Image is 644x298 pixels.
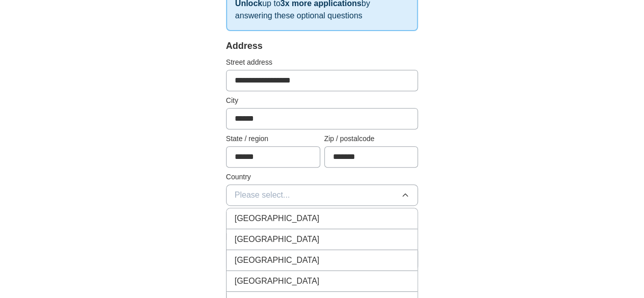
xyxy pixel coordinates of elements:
[324,133,418,144] label: Zip / postalcode
[235,233,320,246] span: [GEOGRAPHIC_DATA]
[226,133,320,144] label: State / region
[226,172,418,182] label: Country
[226,95,418,106] label: City
[226,39,418,53] div: Address
[226,184,418,206] button: Please select...
[235,254,320,266] span: [GEOGRAPHIC_DATA]
[235,275,320,287] span: [GEOGRAPHIC_DATA]
[226,57,418,68] label: Street address
[235,189,290,201] span: Please select...
[235,212,320,225] span: [GEOGRAPHIC_DATA]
